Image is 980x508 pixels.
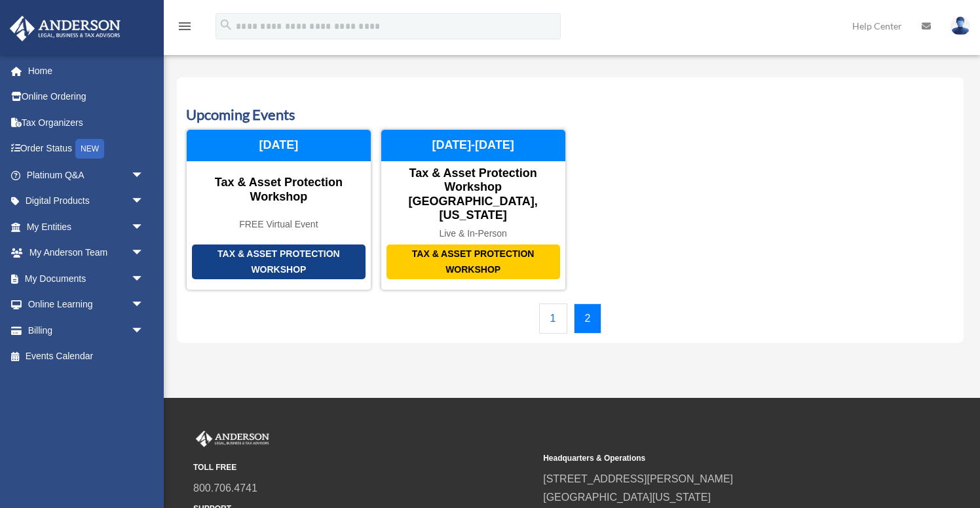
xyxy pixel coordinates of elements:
[9,240,164,266] a: My Anderson Teamarrow_drop_down
[9,84,164,110] a: Online Ordering
[131,292,157,319] span: arrow_drop_down
[543,473,733,484] a: [STREET_ADDRESS][PERSON_NAME]
[193,461,534,475] small: TOLL FREE
[386,244,560,279] div: Tax & Asset Protection Workshop
[193,431,272,448] img: Anderson Advisors Platinum Portal
[9,136,164,163] a: Order StatusNEW
[539,303,567,334] a: 1
[131,214,157,241] span: arrow_drop_down
[9,265,164,292] a: My Documentsarrow_drop_down
[9,292,164,318] a: Online Learningarrow_drop_down
[381,228,565,239] div: Live & In-Person
[193,482,257,494] a: 800.706.4741
[75,139,104,159] div: NEW
[186,129,371,290] a: Tax & Asset Protection Workshop Tax & Asset Protection Workshop FREE Virtual Event [DATE]
[9,58,164,84] a: Home
[543,492,711,503] a: [GEOGRAPHIC_DATA][US_STATE]
[177,23,193,34] a: menu
[131,240,157,267] span: arrow_drop_down
[9,188,164,214] a: Digital Productsarrow_drop_down
[9,317,164,343] a: Billingarrow_drop_down
[9,109,164,136] a: Tax Organizers
[951,16,970,35] img: User Pic
[186,105,954,125] h3: Upcoming Events
[131,317,157,344] span: arrow_drop_down
[192,244,366,279] div: Tax & Asset Protection Workshop
[187,130,371,161] div: [DATE]
[187,176,371,204] div: Tax & Asset Protection Workshop
[574,303,602,334] a: 2
[381,129,566,290] a: Tax & Asset Protection Workshop Tax & Asset Protection Workshop [GEOGRAPHIC_DATA], [US_STATE] Liv...
[131,188,157,215] span: arrow_drop_down
[381,166,565,223] div: Tax & Asset Protection Workshop [GEOGRAPHIC_DATA], [US_STATE]
[9,214,164,240] a: My Entitiesarrow_drop_down
[543,452,884,465] small: Headquarters & Operations
[6,16,124,41] img: Anderson Advisors Platinum Portal
[187,219,371,230] div: FREE Virtual Event
[177,18,193,34] i: menu
[381,130,565,161] div: [DATE]-[DATE]
[9,343,157,370] a: Events Calendar
[131,162,157,189] span: arrow_drop_down
[219,18,233,32] i: search
[131,265,157,292] span: arrow_drop_down
[9,162,164,188] a: Platinum Q&Aarrow_drop_down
